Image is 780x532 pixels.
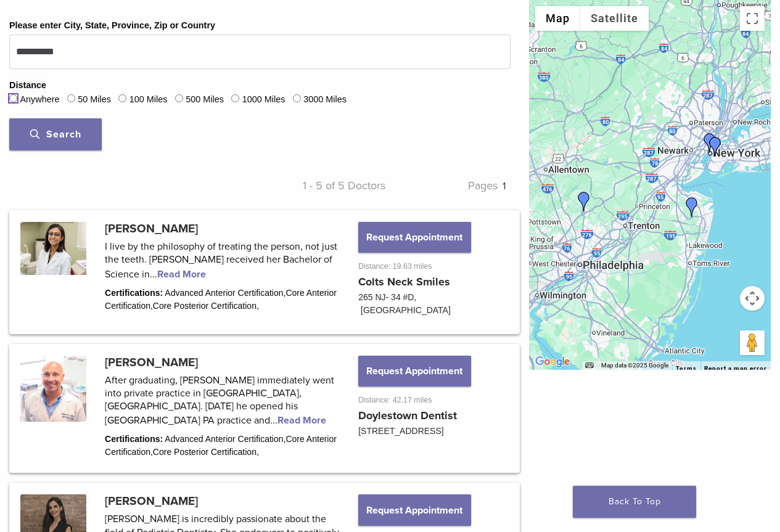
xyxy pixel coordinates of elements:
[740,330,765,355] button: Drag Pegman onto the map to open Street View
[358,222,470,253] button: Request Appointment
[574,192,594,211] div: Dr. Robert Scarazzo
[601,362,668,369] span: Map data ©2025 Google
[573,486,696,518] a: Back To Top
[503,180,506,192] a: 1
[358,356,470,387] button: Request Appointment
[580,6,649,31] button: Show satellite imagery
[740,286,765,311] button: Map camera controls
[385,176,511,195] p: Pages
[186,93,224,107] label: 500 Miles
[585,361,594,370] button: Keyboard shortcuts
[705,137,725,157] div: Dr. Bahram Hamidi
[129,93,168,107] label: 100 Miles
[242,93,285,107] label: 1000 Miles
[260,176,385,195] p: 1 - 5 of 5 Doctors
[9,19,215,33] label: Please enter City, State, Province, Zip or Country
[9,118,102,150] button: Search
[676,365,697,372] a: Terms (opens in new tab)
[303,93,347,107] label: 3000 Miles
[9,79,46,92] legend: Distance
[532,354,573,370] img: Google
[20,93,59,107] label: Anywhere
[700,133,720,153] div: Dr. Neethi Dalvi
[535,6,580,31] button: Show street map
[704,365,767,372] a: Report a map error
[358,494,470,525] button: Request Appointment
[78,93,111,107] label: 50 Miles
[740,6,765,31] button: Toggle fullscreen view
[30,128,81,141] span: Search
[532,354,573,370] a: Open this area in Google Maps (opens a new window)
[682,197,702,217] div: Dr. Dilini Peiris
